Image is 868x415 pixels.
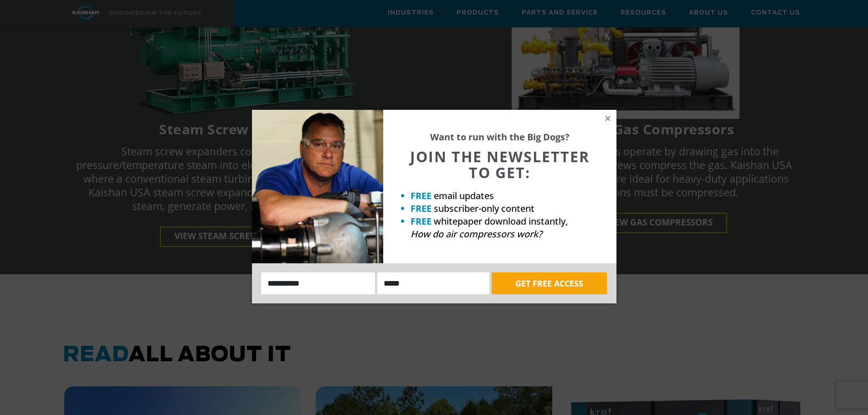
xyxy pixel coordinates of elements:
[377,272,489,294] input: Email
[410,147,590,182] span: JOIN THE NEWSLETTER TO GET:
[434,190,494,202] span: email updates
[261,272,375,294] input: Name:
[411,228,542,240] em: How do air compressors work?
[411,215,431,227] strong: FREE
[411,190,431,202] strong: FREE
[434,215,568,227] span: whitepaper download instantly,
[411,202,431,215] strong: FREE
[604,114,612,123] button: Close
[492,272,607,294] button: GET FREE ACCESS
[434,202,534,215] span: subscriber-only content
[430,131,570,143] strong: Want to run with the Big Dogs?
